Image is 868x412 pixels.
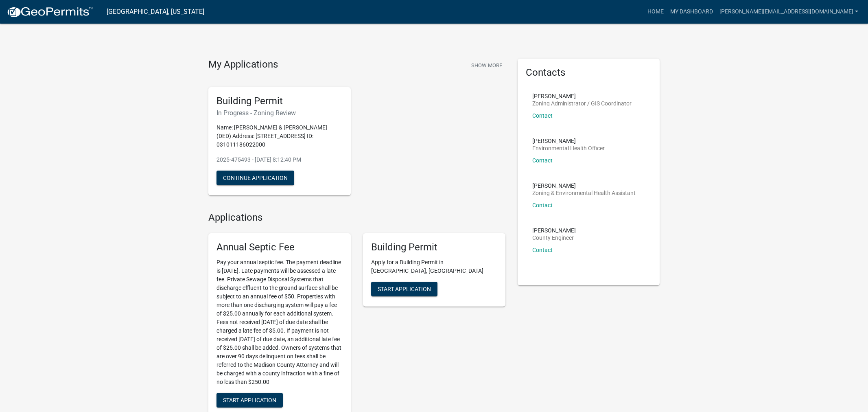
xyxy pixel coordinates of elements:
p: [PERSON_NAME] [532,138,605,144]
span: Start Application [223,397,276,403]
p: [PERSON_NAME] [532,93,632,99]
a: Contact [532,157,553,164]
span: Start Application [378,286,431,292]
p: Name: [PERSON_NAME] & [PERSON_NAME] (DED) Address: [STREET_ADDRESS] ID: 031011186022000 [216,123,343,149]
p: Zoning Administrator / GIS Coordinator [532,101,632,106]
a: Contact [532,247,553,253]
button: Show More [468,59,505,72]
h5: Annual Septic Fee [216,241,343,253]
h5: Building Permit [371,241,497,253]
h4: My Applications [208,59,278,71]
a: [PERSON_NAME][EMAIL_ADDRESS][DOMAIN_NAME] [716,4,861,20]
h5: Building Permit [216,95,343,107]
a: Contact [532,202,553,208]
h4: Applications [208,212,505,224]
a: [GEOGRAPHIC_DATA], [US_STATE] [107,5,204,19]
p: Zoning & Environmental Health Assistant [532,190,636,196]
button: Start Application [216,393,283,408]
p: County Engineer [532,235,576,241]
p: 2025-475493 - [DATE] 8:12:40 PM [216,156,343,164]
a: Contact [532,112,553,119]
button: Continue Application [216,171,294,185]
h6: In Progress - Zoning Review [216,109,343,117]
button: Start Application [371,282,437,296]
p: Apply for a Building Permit in [GEOGRAPHIC_DATA], [GEOGRAPHIC_DATA] [371,258,497,275]
p: [PERSON_NAME] [532,228,576,233]
a: My Dashboard [667,4,716,20]
h5: Contacts [526,67,652,79]
p: Pay your annual septic fee. The payment deadline is [DATE]. Late payments will be assessed a late... [216,258,343,386]
p: [PERSON_NAME] [532,183,636,188]
p: Environmental Health Officer [532,145,605,151]
a: Home [644,4,667,20]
